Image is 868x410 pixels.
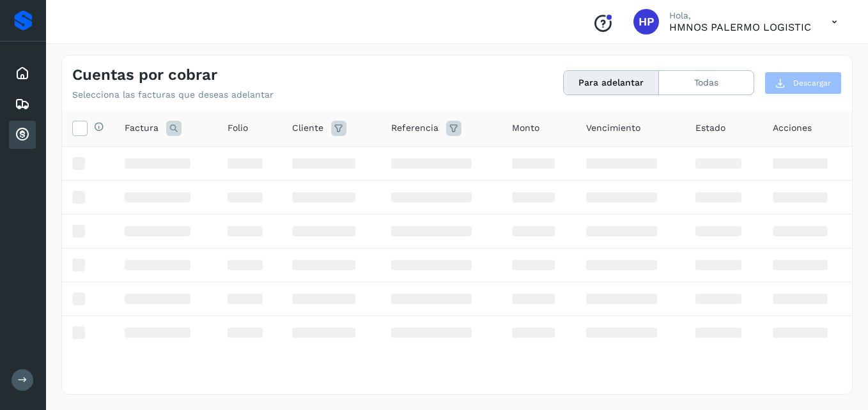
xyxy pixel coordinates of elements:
span: Factura [125,121,159,135]
span: Cliente [292,121,323,135]
p: Hola, [669,10,811,21]
div: Cuentas por cobrar [9,121,36,149]
button: Descargar [764,72,842,95]
div: Embarques [9,90,36,118]
span: Vencimiento [586,121,640,135]
p: HMNOS PALERMO LOGISTIC [669,21,811,33]
span: Monto [512,121,539,135]
span: Descargar [793,77,831,89]
button: Todas [659,71,754,95]
span: Acciones [773,121,812,135]
span: Referencia [391,121,438,135]
div: Inicio [9,59,36,87]
span: Estado [695,121,725,135]
h4: Cuentas por cobrar [72,66,217,84]
button: Para adelantar [564,71,659,95]
span: Folio [228,121,248,135]
p: Selecciona las facturas que deseas adelantar [72,89,274,100]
